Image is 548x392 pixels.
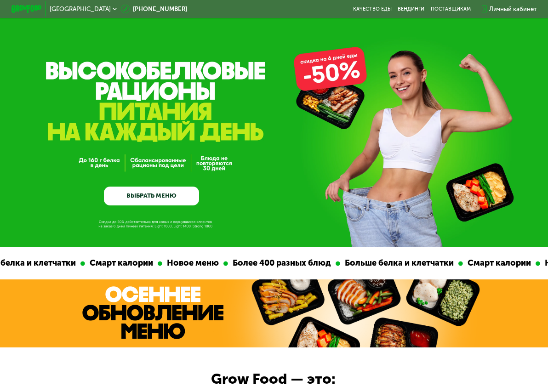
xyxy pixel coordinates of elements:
a: Качество еды [353,6,392,12]
div: Более 400 разных блюд [225,257,332,270]
a: Вендинги [398,6,424,12]
div: Grow Food — это: [211,368,356,390]
a: [PHONE_NUMBER] [121,5,187,14]
div: поставщикам [431,6,471,12]
div: Личный кабинет [489,5,537,14]
div: Смарт калории [460,257,532,270]
a: ВЫБРАТЬ МЕНЮ [104,187,199,205]
div: Больше белка и клетчатки [337,257,455,270]
div: Смарт калории [82,257,154,270]
span: [GEOGRAPHIC_DATA] [50,6,111,12]
div: Новое меню [159,257,220,270]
